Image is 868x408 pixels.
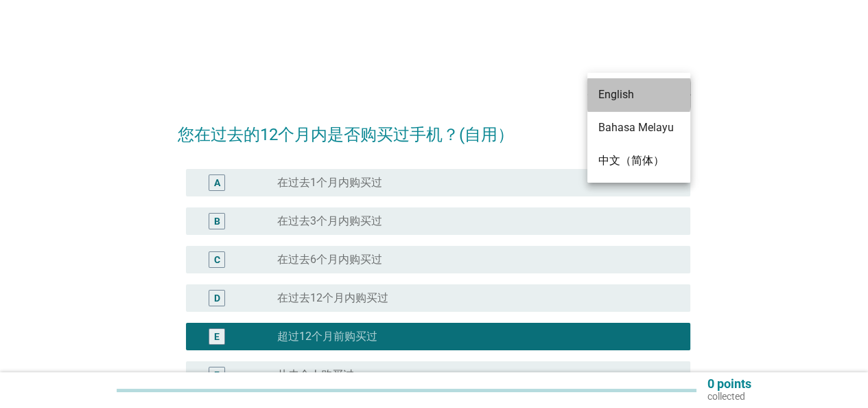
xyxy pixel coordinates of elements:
label: 在过去3个月内购买过 [277,214,382,228]
div: 中文（简体） [598,152,679,169]
div: English [598,87,679,103]
div: C [214,253,220,267]
div: A [214,176,220,190]
div: B [214,214,220,229]
p: 0 points [707,378,751,390]
div: E [214,330,220,344]
label: 在过去1个月内购买过 [277,176,382,190]
label: 在过去6个月内购买过 [277,253,382,267]
label: 从未个人购买过 [277,368,354,382]
div: F [214,368,220,383]
label: 超过12个月前购买过 [277,330,377,343]
label: 在过去12个月内购买过 [277,291,388,305]
h2: 您在过去的12个月内是否购买过手机？(自用） [178,109,690,147]
div: D [214,291,220,306]
div: Bahasa Melayu [598,120,679,136]
p: collected [707,390,751,403]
